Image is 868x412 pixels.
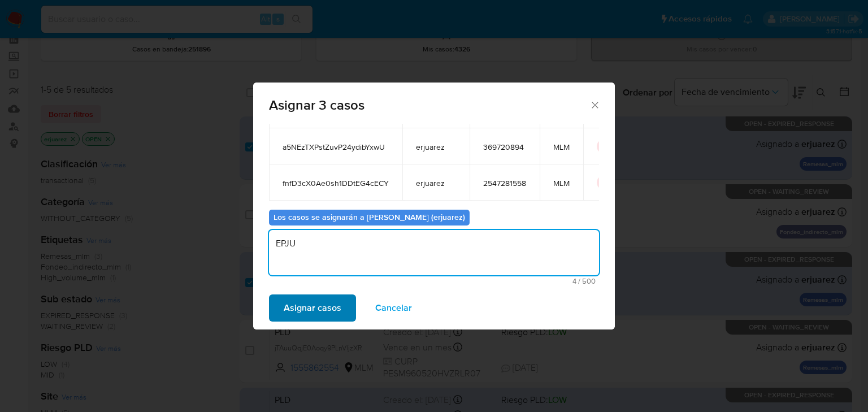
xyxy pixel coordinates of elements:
[269,294,356,322] button: Asignar casos
[483,178,526,188] span: 2547281558
[361,294,427,322] button: Cancelar
[553,178,570,188] span: MLM
[553,142,570,152] span: MLM
[283,142,389,152] span: a5NEzTXPstZuvP24ydibYxwU
[284,296,341,320] span: Asignar casos
[269,230,599,275] textarea: EPJU
[483,142,526,152] span: 369720894
[269,98,589,112] span: Asignar 3 casos
[283,178,389,188] span: fnfD3cX0Ae0sh1DDtEG4cECY
[589,99,600,110] button: Cerrar ventana
[597,140,610,153] button: icon-button
[375,296,412,320] span: Cancelar
[272,277,596,285] span: Máximo 500 caracteres
[416,142,456,152] span: erjuarez
[597,176,610,189] button: icon-button
[253,83,615,329] div: assign-modal
[274,211,465,223] b: Los casos se asignarán a [PERSON_NAME] (erjuarez)
[416,178,456,188] span: erjuarez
